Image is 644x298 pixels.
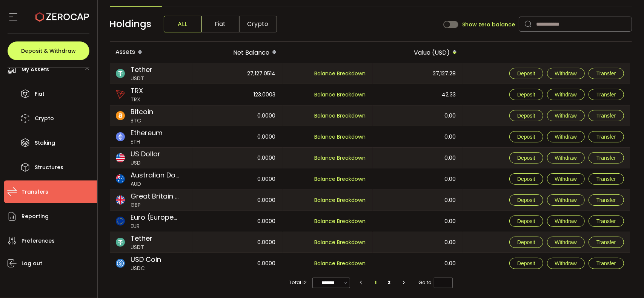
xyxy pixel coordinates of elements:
span: Balance Breakdown [315,133,366,141]
span: Structures [35,162,63,173]
span: Deposit [517,113,535,119]
span: Staking [35,138,55,148]
span: USDT [131,75,153,83]
div: 0.00 [373,232,462,252]
span: Euro (European Monetary Unit) [131,212,180,222]
span: EUR [131,222,180,230]
iframe: Chat Widget [606,262,644,298]
div: 0.00 [373,105,462,126]
span: Deposit [517,176,535,182]
span: Balance Breakdown [315,154,366,162]
div: Net Balance [192,46,283,59]
button: Deposit [509,194,543,206]
span: Balance Breakdown [315,238,366,247]
div: 42.33 [373,84,462,105]
div: 0.00 [373,190,462,210]
button: Deposit & Withdraw [8,41,89,60]
span: Show zero balance [462,22,515,27]
div: 0.0000 [192,126,282,147]
span: Withdraw [555,260,577,266]
div: 0.00 [373,253,462,274]
button: Transfer [589,110,624,121]
button: Deposit [509,131,543,142]
img: usdt_portfolio.svg [116,238,125,247]
img: eth_portfolio.svg [116,132,125,141]
img: usdc_portfolio.svg [116,259,125,268]
button: Transfer [589,215,624,227]
span: Crypto [239,16,277,32]
span: Transfer [596,260,616,266]
span: Balance Breakdown [315,91,366,98]
div: 27,127.28 [373,63,462,84]
span: Deposit [517,218,535,224]
div: 0.0000 [192,253,282,274]
span: Deposit [517,260,535,266]
span: AUD [131,180,180,188]
div: 0.00 [373,211,462,232]
span: My Assets [22,64,49,75]
span: Transfers [22,186,48,197]
span: Balance Breakdown [315,70,366,77]
button: Withdraw [547,131,585,142]
span: GBP [131,201,180,209]
span: Holdings [110,17,152,31]
span: Transfer [596,155,616,161]
span: Transfer [596,218,616,224]
button: Transfer [589,173,624,185]
span: ETH [131,138,163,146]
button: Withdraw [547,258,585,269]
span: ALL [164,16,201,32]
button: Deposit [509,173,543,185]
button: Deposit [509,237,543,248]
button: Transfer [589,152,624,164]
span: Reporting [22,211,49,222]
span: Go to [418,277,453,288]
span: Transfer [596,134,616,140]
span: USDT [131,243,153,251]
span: Balance Breakdown [315,175,366,183]
button: Deposit [509,215,543,227]
div: 27,127.0514 [192,63,282,84]
div: 0.00 [373,148,462,168]
img: usdt_portfolio.svg [116,69,125,78]
span: US Dollar [131,149,161,159]
button: Withdraw [547,89,585,100]
span: Deposit [517,197,535,203]
span: Crypto [35,113,54,124]
button: Deposit [509,68,543,79]
span: Withdraw [555,92,577,98]
li: 1 [369,277,383,288]
div: Assets [110,46,192,59]
span: Transfer [596,92,616,98]
button: Withdraw [547,215,585,227]
span: Deposit [517,155,535,161]
span: Fiat [201,16,239,32]
span: Balance Breakdown [315,112,366,120]
span: Deposit [517,239,535,245]
button: Transfer [589,131,624,142]
div: 0.0000 [192,148,282,168]
span: USD Coin [131,254,161,264]
div: 0.0000 [192,168,282,189]
span: Withdraw [555,218,577,224]
span: Withdraw [555,176,577,182]
li: 2 [383,277,396,288]
span: Deposit [517,70,535,76]
button: Transfer [589,194,624,206]
img: trx_portfolio.png [116,90,125,99]
button: Withdraw [547,194,585,206]
button: Withdraw [547,152,585,164]
button: Deposit [509,258,543,269]
button: Transfer [589,89,624,100]
button: Withdraw [547,110,585,121]
div: 0.00 [373,126,462,147]
span: Australian Dollar [131,170,180,180]
button: Withdraw [547,173,585,185]
span: TRX [131,86,143,96]
div: 123.0003 [192,84,282,105]
span: Withdraw [555,239,577,245]
span: Ethereum [131,128,163,138]
span: Preferences [22,235,55,246]
button: Transfer [589,258,624,269]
